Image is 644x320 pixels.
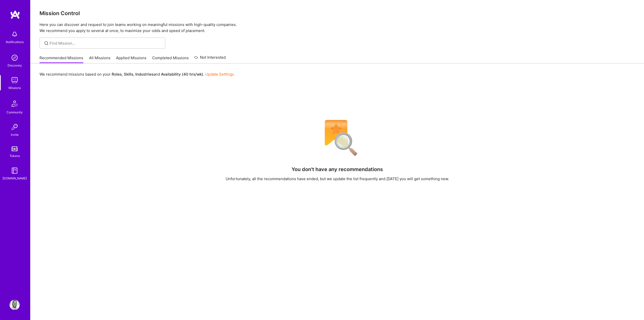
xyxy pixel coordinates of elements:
[8,300,21,310] a: User Avatar
[6,39,24,45] div: Notifications
[135,72,153,77] b: Industries
[8,63,22,68] div: Discovery
[161,72,203,77] b: Availability (40 hrs/wk)
[124,72,133,77] b: Skills
[39,22,635,34] p: Here you can discover and request to join teams working on meaningful missions with high-quality ...
[194,54,226,63] a: Not Interested
[10,10,20,19] img: logo
[10,29,20,39] img: bell
[9,98,21,110] img: Community
[112,72,122,77] b: Roles
[11,132,19,137] div: Invite
[10,122,20,132] img: Invite
[39,72,234,77] p: We recommend missions based on your , , and .
[316,117,359,159] img: No Results
[39,10,635,16] h3: Mission Control
[116,55,146,63] a: Applied Missions
[7,110,23,115] div: Community
[205,72,234,77] a: Update Settings
[292,166,383,172] h4: You don't have any recommendations
[10,300,20,310] img: User Avatar
[3,176,27,181] div: [DOMAIN_NAME]
[44,40,49,46] i: icon SearchGrey
[12,146,18,151] img: tokens
[226,176,449,181] div: Unfortunately, all the recommendations have ended, but we update the list frequently and [DATE] y...
[89,55,110,63] a: All Missions
[9,85,21,90] div: Missions
[10,153,20,158] div: Tokens
[152,55,189,63] a: Completed Missions
[10,53,20,63] img: discovery
[50,41,162,46] input: Find Mission...
[39,55,83,63] a: Recommended Missions
[10,166,20,176] img: guide book
[10,75,20,85] img: teamwork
